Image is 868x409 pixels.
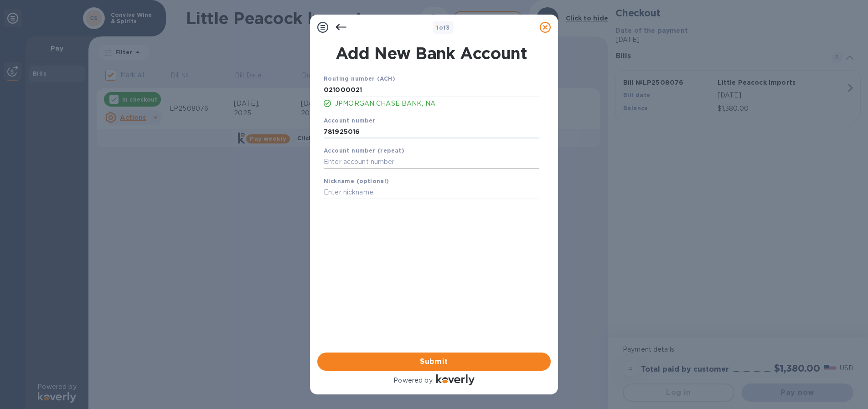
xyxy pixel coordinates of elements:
span: 1 [436,24,439,31]
span: Submit [325,356,543,367]
h1: Add New Bank Account [318,44,544,63]
b: Routing number (ACH) [324,75,395,82]
input: Enter nickname [324,186,539,199]
p: JPMORGAN CHASE BANK, NA [335,99,539,108]
b: Account number [324,117,376,124]
b: of 3 [436,24,450,31]
input: Enter routing number [324,83,539,97]
p: Powered by [393,376,432,385]
b: Nickname (optional) [324,178,389,184]
b: Account number (repeat) [324,147,404,154]
button: Submit [317,353,551,371]
input: Enter account number [324,155,539,169]
img: Logo [436,374,475,385]
input: Enter account number [324,125,539,138]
